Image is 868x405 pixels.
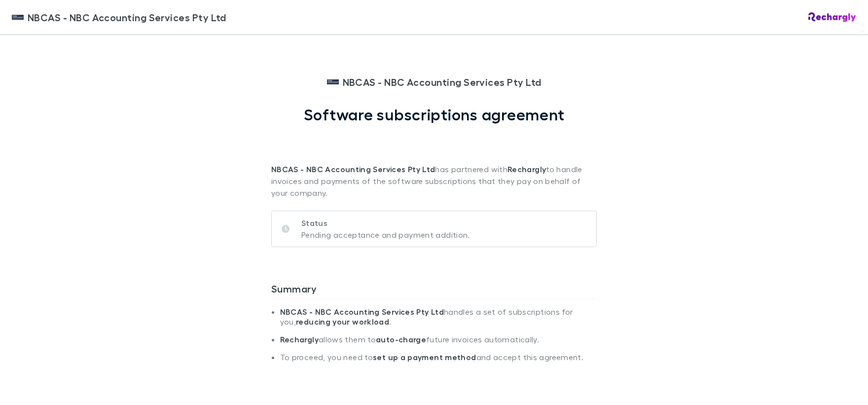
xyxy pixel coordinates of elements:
[304,105,565,124] h1: Software subscriptions agreement
[280,352,597,370] li: To proceed, you need to and accept this agreement.
[301,229,470,241] p: Pending acceptance and payment addition.
[271,164,435,174] strong: NBCAS - NBC Accounting Services Pty Ltd
[507,164,546,174] strong: Rechargly
[28,10,226,25] span: NBCAS - NBC Accounting Services Pty Ltd
[280,334,597,352] li: allows them to future invoices automatically.
[373,352,476,362] strong: set up a payment method
[343,74,542,89] span: NBCAS - NBC Accounting Services Pty Ltd
[301,217,470,229] p: Status
[327,76,339,88] img: NBCAS - NBC Accounting Services Pty Ltd's Logo
[296,317,389,327] strong: reducing your workload
[808,12,856,22] img: Rechargly Logo
[271,283,597,298] h3: Summary
[280,307,597,334] li: handles a set of subscriptions for you, .
[280,334,319,344] strong: Rechargly
[280,307,444,317] strong: NBCAS - NBC Accounting Services Pty Ltd
[271,124,597,199] p: has partnered with to handle invoices and payments of the software subscriptions that they pay on...
[376,334,426,344] strong: auto-charge
[12,11,24,23] img: NBCAS - NBC Accounting Services Pty Ltd's Logo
